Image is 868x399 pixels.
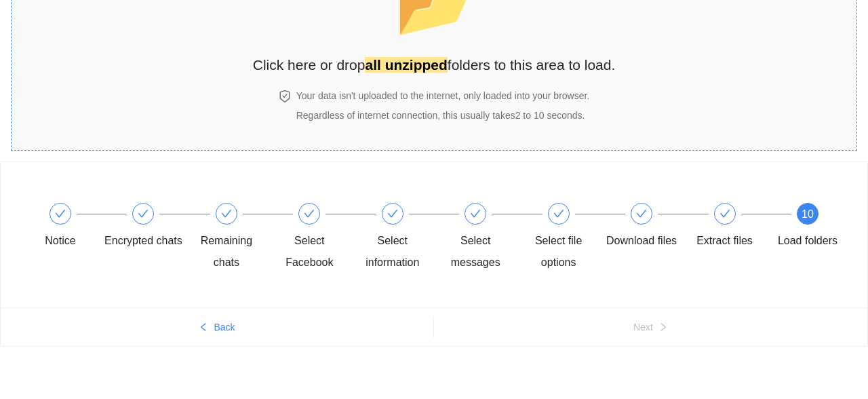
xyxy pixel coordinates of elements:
[768,203,847,252] div: 10Load folders
[719,208,730,219] span: check
[221,208,232,219] span: check
[686,203,768,252] div: Extract files
[470,208,481,219] span: check
[199,322,208,333] span: left
[138,208,149,219] span: check
[519,203,602,273] div: Select file options
[21,203,104,252] div: Notice
[802,208,814,220] span: 10
[636,208,647,219] span: check
[187,203,270,273] div: Remaining chats
[353,230,432,273] div: Select information
[214,320,235,335] span: Back
[104,203,186,252] div: Encrypted chats
[434,316,867,338] button: Nextright
[436,230,515,273] div: Select messages
[279,90,291,102] span: safety-certificate
[304,208,315,219] span: check
[696,230,753,252] div: Extract files
[296,110,585,121] span: Regardless of internet connection, this usually takes 2 to 10 seconds .
[1,316,433,338] button: leftBack
[778,230,837,252] div: Load folders
[55,208,66,219] span: check
[187,230,266,273] div: Remaining chats
[270,203,353,273] div: Select Facebook
[45,230,75,252] div: Notice
[602,203,685,252] div: Download files
[553,208,564,219] span: check
[253,54,616,76] h2: Click here or drop folders to this area to load.
[606,230,677,252] div: Download files
[365,57,447,73] strong: all unzipped
[270,230,349,273] div: Select Facebook
[353,203,436,273] div: Select information
[519,230,598,273] div: Select file options
[387,208,398,219] span: check
[436,203,519,273] div: Select messages
[296,88,590,103] h4: Your data isn't uploaded to the internet, only loaded into your browser.
[104,230,182,252] div: Encrypted chats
